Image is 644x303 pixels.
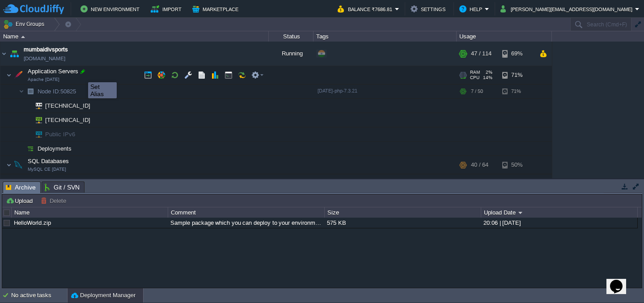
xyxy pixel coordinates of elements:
[502,156,531,174] div: 50%
[27,67,80,75] span: Application Servers
[71,291,136,300] button: Deployment Manager
[338,4,395,14] button: Balance ₹7686.81
[44,117,92,123] a: [TECHNICAL_ID]
[44,102,92,109] a: [TECHNICAL_ID]
[12,66,25,84] img: AMDAwAAAACH5BAEAAAAALAAAAAABAAEAAAICRAEAOw==
[37,177,77,185] span: 50824
[21,36,25,38] img: AMDAwAAAACH5BAEAAAAALAAAAAABAAEAAAICRAEAOw==
[24,45,68,54] a: mumbaidivsports
[482,207,637,218] div: Upload Date
[27,157,70,165] span: SQL Databases
[11,288,67,303] div: No active tasks
[6,197,35,205] button: Upload
[0,42,8,66] img: AMDAwAAAACH5BAEAAAAALAAAAAABAAEAAAICRAEAOw==
[8,42,21,66] img: AMDAwAAAACH5BAEAAAAALAAAAAABAAEAAAICRAEAOw==
[502,174,531,188] div: 50%
[28,167,66,172] span: MySQL CE [DATE]
[192,4,241,14] button: Marketplace
[24,174,37,188] img: AMDAwAAAACH5BAEAAAAALAAAAAABAAEAAAICRAEAOw==
[24,113,30,127] img: AMDAwAAAACH5BAEAAAAALAAAAAABAAEAAAICRAEAOw==
[6,66,12,84] img: AMDAwAAAACH5BAEAAAAALAAAAAABAAEAAAICRAEAOw==
[314,31,456,42] div: Tags
[500,4,635,14] button: [PERSON_NAME][EMAIL_ADDRESS][DOMAIN_NAME]
[30,113,42,127] img: AMDAwAAAACH5BAEAAAAALAAAAAABAAEAAAICRAEAOw==
[6,156,12,174] img: AMDAwAAAACH5BAEAAAAALAAAAAABAAEAAAICRAEAOw==
[37,145,73,152] a: Deployments
[12,207,168,218] div: Name
[44,99,92,113] span: [TECHNICAL_ID]
[44,131,76,138] a: Public IPv6
[151,4,184,14] button: Import
[30,127,42,141] img: AMDAwAAAACH5BAEAAAAALAAAAAABAAEAAAICRAEAOw==
[3,4,64,15] img: CloudJiffy
[37,88,77,95] a: Node ID:50825
[44,127,76,141] span: Public IPv6
[24,84,37,98] img: AMDAwAAAACH5BAEAAAAALAAAAAABAAEAAAICRAEAOw==
[28,77,59,82] span: Apache [DATE]
[41,197,69,205] button: Delete
[471,156,488,174] div: 40 / 64
[6,182,36,193] span: Archive
[269,31,313,42] div: Status
[502,66,531,84] div: 71%
[470,70,480,75] span: RAM
[269,42,314,66] div: Running
[502,84,531,98] div: 71%
[169,207,324,218] div: Comment
[19,84,24,98] img: AMDAwAAAACH5BAEAAAAALAAAAAABAAEAAAICRAEAOw==
[3,18,47,30] button: Env Groups
[471,42,491,66] div: 47 / 114
[502,42,531,66] div: 69%
[325,207,481,218] div: Size
[27,68,80,75] a: Application ServersApache [DATE]
[24,54,65,63] a: [DOMAIN_NAME]
[24,142,37,156] img: AMDAwAAAACH5BAEAAAAALAAAAAABAAEAAAICRAEAOw==
[411,4,448,14] button: Settings
[483,75,492,80] span: 14%
[471,174,486,188] div: 40 / 64
[37,88,77,95] span: 50825
[1,31,268,42] div: Name
[457,31,551,42] div: Usage
[483,70,492,75] span: 2%
[27,158,70,164] a: SQL DatabasesMySQL CE [DATE]
[44,113,92,127] span: [TECHNICAL_ID]
[80,4,142,14] button: New Environment
[459,4,485,14] button: Help
[38,178,60,185] span: Node ID:
[12,156,25,174] img: AMDAwAAAACH5BAEAAAAALAAAAAABAAEAAAICRAEAOw==
[481,218,637,228] div: 20:06 | [DATE]
[318,178,333,183] span: [DATE]
[45,182,80,193] span: Git / SVN
[606,267,635,294] iframe: chat widget
[19,174,24,188] img: AMDAwAAAACH5BAEAAAAALAAAAAABAAEAAAICRAEAOw==
[470,75,479,80] span: CPU
[168,218,324,228] div: Sample package which you can deploy to your environment. Feel free to delete and upload a package...
[30,99,42,113] img: AMDAwAAAACH5BAEAAAAALAAAAAABAAEAAAICRAEAOw==
[19,142,24,156] img: AMDAwAAAACH5BAEAAAAALAAAAAABAAEAAAICRAEAOw==
[24,99,30,113] img: AMDAwAAAACH5BAEAAAAALAAAAAABAAEAAAICRAEAOw==
[325,218,480,228] div: 575 KB
[318,88,357,93] span: [DATE]-php-7.3.21
[471,84,483,98] div: 7 / 50
[24,127,30,141] img: AMDAwAAAACH5BAEAAAAALAAAAAABAAEAAAICRAEAOw==
[14,219,51,226] a: HelloWorld.zip
[90,83,114,97] div: Set Alias
[38,88,60,95] span: Node ID:
[37,177,77,185] a: Node ID:50824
